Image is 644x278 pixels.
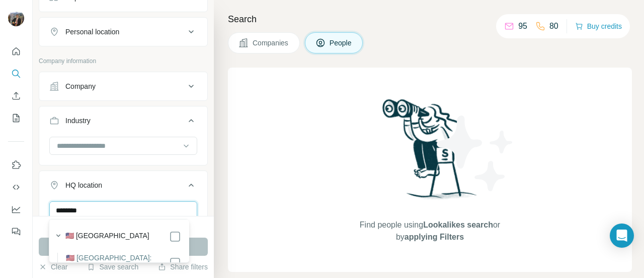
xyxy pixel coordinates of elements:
span: Lookalikes search [423,220,493,229]
button: HQ location [39,173,207,201]
img: Surfe Illustration - Woman searching with binoculars [378,96,482,209]
img: Surfe Illustration - Stars [430,108,521,199]
span: Companies [253,38,289,48]
div: Company [65,81,96,91]
span: applying Filters [405,233,464,241]
button: Quick start [8,42,24,61]
button: Feedback [8,223,24,241]
button: My lists [8,109,24,127]
button: Personal location [39,20,207,44]
button: Save search [87,262,138,272]
span: Find people using or by [349,219,510,243]
div: Open Intercom Messenger [610,224,634,248]
button: Enrich CSV [8,87,24,105]
button: Use Surfe on LinkedIn [8,156,24,174]
button: Dashboard [8,200,24,218]
div: HQ location [65,180,102,190]
button: Use Surfe API [8,178,24,196]
span: People [330,38,353,48]
button: Buy credits [575,19,622,33]
button: Clear [39,262,67,272]
button: Search [8,65,24,83]
p: 80 [549,20,558,32]
button: Company [39,74,207,98]
label: 🇺🇸 [GEOGRAPHIC_DATA] [65,231,149,243]
p: Company information [39,57,208,66]
div: Personal location [65,27,119,37]
h4: Search [228,12,632,26]
button: Share filters [158,262,208,272]
div: Industry [65,116,91,126]
button: Industry [39,108,207,137]
p: 95 [518,20,527,32]
img: Avatar [8,10,24,26]
label: 🇺🇸 [GEOGRAPHIC_DATA]: [US_STATE] [66,253,169,273]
